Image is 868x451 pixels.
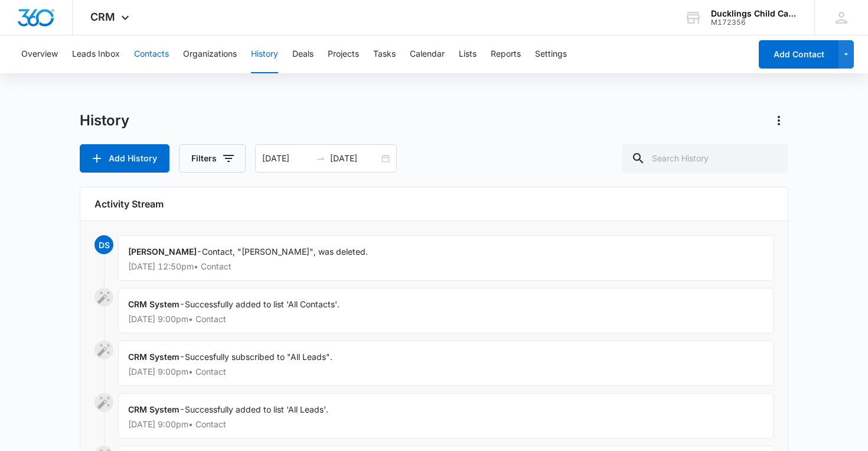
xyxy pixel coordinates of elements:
[80,144,169,173] button: Add History
[292,35,314,73] button: Deals
[202,246,368,257] span: Contact, "[PERSON_NAME]", was deleted.
[128,404,180,414] span: CRM System
[535,35,567,73] button: Settings
[80,112,129,129] h1: History
[251,35,278,73] button: History
[262,152,311,165] input: Start date
[769,111,788,130] button: Actions
[118,393,774,439] div: -
[128,246,197,257] span: [PERSON_NAME]
[491,35,521,73] button: Reports
[128,368,763,376] p: [DATE] 9:00pm • Contact
[711,18,797,27] div: account id
[328,35,359,73] button: Projects
[179,144,246,173] button: Filters
[118,235,774,281] div: -
[21,35,58,73] button: Overview
[410,35,445,73] button: Calendar
[134,35,169,73] button: Contacts
[183,35,237,73] button: Organizations
[128,262,763,271] p: [DATE] 12:50pm • Contact
[72,35,120,73] button: Leads Inbox
[459,35,477,73] button: Lists
[128,352,180,362] span: CRM System
[118,288,774,333] div: -
[373,35,396,73] button: Tasks
[316,154,325,163] span: swap-right
[185,352,332,362] span: Succesfully subscribed to "All Leads".
[128,299,180,309] span: CRM System
[90,11,115,23] span: CRM
[759,40,838,69] button: Add Contact
[185,299,340,309] span: Successfully added to list 'All Contacts'.
[128,315,763,323] p: [DATE] 9:00pm • Contact
[128,420,763,429] p: [DATE] 9:00pm • Contact
[711,9,797,18] div: account name
[330,152,379,165] input: End date
[316,154,325,163] span: to
[118,340,774,386] div: -
[94,235,113,254] span: DS
[185,404,328,414] span: Successfully added to list 'All Leads'.
[94,197,774,211] h6: Activity Stream
[622,144,788,173] input: Search History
